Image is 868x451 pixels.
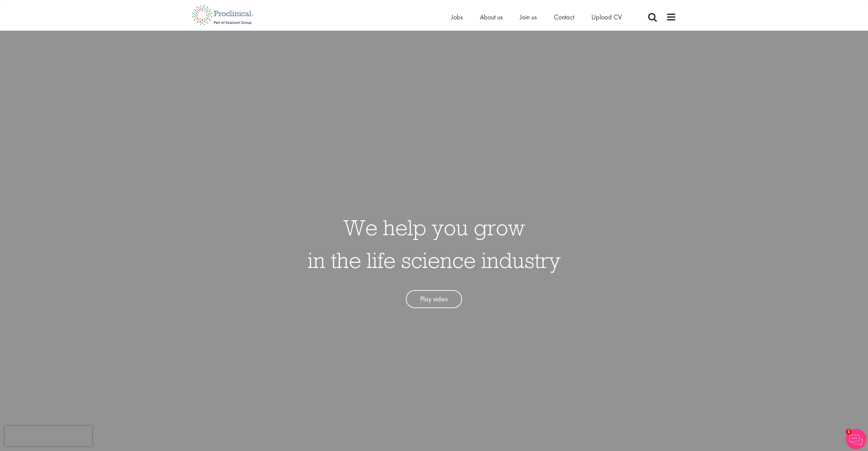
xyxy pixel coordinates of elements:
[591,13,622,21] a: Upload CV
[554,13,574,21] a: Contact
[846,429,852,435] span: 1
[520,13,537,21] a: Join us
[846,429,866,449] img: Chatbot
[308,211,561,276] h1: We help you grow in the life science industry
[451,13,463,21] a: Jobs
[480,13,503,21] a: About us
[406,290,462,308] a: Play video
